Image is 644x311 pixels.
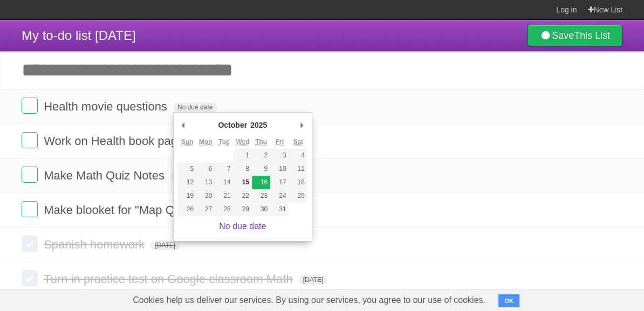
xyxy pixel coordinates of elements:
button: 24 [270,189,289,203]
span: Health movie questions [44,100,170,113]
span: Work on Health book pages [44,134,193,148]
button: 21 [215,189,233,203]
span: [DATE] [170,171,200,181]
button: 22 [234,189,252,203]
button: 7 [215,162,233,176]
b: This List [574,30,610,41]
button: 20 [196,189,215,203]
button: OK [498,294,519,307]
span: Make blooket for "Map Quiz #7" [44,203,213,217]
button: 5 [178,162,196,176]
label: Done [22,98,38,114]
span: Cookies help us deliver our services. By using our services, you agree to our use of cookies. [122,289,496,311]
abbr: Friday [276,138,284,146]
span: [DATE] [150,240,180,250]
button: 13 [196,176,215,189]
button: 25 [289,189,307,203]
abbr: Tuesday [218,138,229,146]
button: 10 [270,162,289,176]
button: 16 [252,176,270,189]
button: 19 [178,189,196,203]
button: 27 [196,203,215,216]
span: My to-do list [DATE] [22,28,136,43]
button: Previous Month [178,117,189,133]
button: 8 [234,162,252,176]
div: 2025 [249,117,269,133]
button: 9 [252,162,270,176]
button: 3 [270,149,289,162]
label: Done [22,132,38,148]
abbr: Monday [199,138,213,146]
button: 17 [270,176,289,189]
abbr: Sunday [181,138,194,146]
a: SaveThis List [527,25,622,46]
span: Turn in practice test on Google classroom Math [44,272,295,286]
button: 1 [234,149,252,162]
button: 6 [196,162,215,176]
button: 23 [252,189,270,203]
button: 31 [270,203,289,216]
button: 15 [234,176,252,189]
button: 2 [252,149,270,162]
abbr: Wednesday [236,138,249,146]
label: Done [22,236,38,252]
button: 30 [252,203,270,216]
label: Done [22,201,38,217]
button: 26 [178,203,196,216]
abbr: Saturday [293,138,303,146]
label: Done [22,270,38,286]
button: 4 [289,149,307,162]
button: Next Month [297,117,307,133]
span: Spanish homework [44,238,147,251]
button: 14 [215,176,233,189]
button: 28 [215,203,233,216]
span: Make Math Quiz Notes [44,169,167,182]
span: No due date [173,102,217,112]
button: 18 [289,176,307,189]
button: 12 [178,176,196,189]
a: No due date [219,222,266,231]
button: 29 [234,203,252,216]
abbr: Thursday [255,138,267,146]
span: [DATE] [299,275,328,285]
button: 11 [289,162,307,176]
label: Done [22,167,38,183]
div: October [216,117,249,133]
